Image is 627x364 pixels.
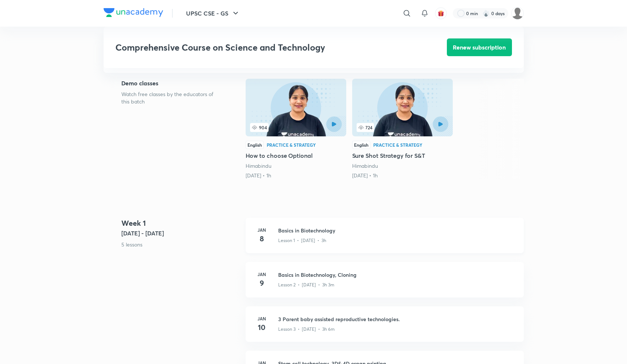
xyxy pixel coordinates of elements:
a: Jan103 Parent baby assisted reproductive technologies.Lesson 3 • [DATE] • 3h 6m [246,306,524,351]
a: Himabindu [352,162,378,169]
p: Lesson 1 • [DATE] • 3h [278,237,326,244]
h5: Demo classes [121,79,222,88]
img: Company Logo [104,8,163,17]
h3: 3 Parent baby assisted reproductive technologies. [278,315,515,323]
h5: [DATE] - [DATE] [121,229,240,238]
a: 724EnglishPractice & StrategySure Shot Strategy for S&THimabindu[DATE] • 1h [352,79,453,179]
p: Watch free classes by the educators of this batch [121,91,222,105]
a: Company Logo [104,8,163,19]
a: Jan8Basics in BiotechnologyLesson 1 • [DATE] • 3h [246,218,524,262]
a: Sure Shot Strategy for S&T [352,79,453,179]
h3: Basics in Biotechnology, Cloning [278,271,515,279]
h4: Week 1 [121,218,240,229]
span: 724 [357,123,374,132]
h4: 9 [254,278,269,289]
p: 5 lessons [121,241,240,248]
h3: Basics in Biotechnology [278,227,515,234]
h3: Comprehensive Course on Science and Technology [115,42,405,53]
h4: 8 [254,233,269,244]
span: 904 [250,123,269,132]
h5: Sure Shot Strategy for S&T [352,151,453,160]
h6: Jan [254,315,269,322]
div: 6th Apr • 1h [246,172,346,179]
img: avatar [438,10,444,17]
div: Himabindu [352,162,453,170]
div: Himabindu [246,162,346,170]
p: Lesson 3 • [DATE] • 3h 6m [278,326,335,333]
a: 904EnglishPractice & StrategyHow to choose OptionalHimabindu[DATE] • 1h [246,79,346,179]
h4: 10 [254,322,269,333]
h6: Jan [254,271,269,278]
p: Lesson 2 • [DATE] • 3h 3m [278,282,334,288]
img: Lucifer R [511,7,524,20]
div: 6th Jul • 1h [352,172,453,179]
button: Renew subscription [447,38,512,56]
div: Practice & Strategy [267,143,316,147]
a: How to choose Optional [246,79,346,179]
div: English [352,141,370,149]
h6: Jan [254,227,269,233]
button: avatar [435,7,447,19]
img: streak [482,10,490,17]
div: English [246,141,264,149]
a: Himabindu [246,162,272,169]
h5: How to choose Optional [246,151,346,160]
button: UPSC CSE - GS [182,6,245,21]
div: Practice & Strategy [373,143,422,147]
a: Jan9Basics in Biotechnology, CloningLesson 2 • [DATE] • 3h 3m [246,262,524,306]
